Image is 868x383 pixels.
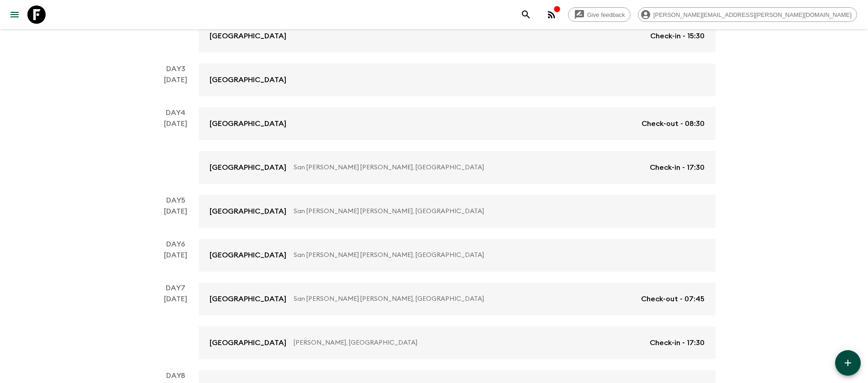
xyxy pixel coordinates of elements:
[638,7,857,22] div: [PERSON_NAME][EMAIL_ADDRESS][PERSON_NAME][DOMAIN_NAME]
[641,294,705,304] p: Check-out - 07:45
[650,162,705,173] p: Check-in - 17:30
[642,118,705,129] p: Check-out - 08:30
[199,195,715,228] a: [GEOGRAPHIC_DATA]San [PERSON_NAME] [PERSON_NAME], [GEOGRAPHIC_DATA]
[153,195,199,206] p: Day 5
[650,31,705,42] p: Check-in - 15:30
[210,118,286,129] p: [GEOGRAPHIC_DATA]
[153,239,199,250] p: Day 6
[294,294,634,304] p: San [PERSON_NAME] [PERSON_NAME], [GEOGRAPHIC_DATA]
[210,162,286,173] p: [GEOGRAPHIC_DATA]
[153,370,199,381] p: Day 8
[210,74,286,85] p: [GEOGRAPHIC_DATA]
[199,283,715,315] a: [GEOGRAPHIC_DATA]San [PERSON_NAME] [PERSON_NAME], [GEOGRAPHIC_DATA]Check-out - 07:45
[164,118,187,184] div: [DATE]
[153,283,199,294] p: Day 7
[199,326,715,359] a: [GEOGRAPHIC_DATA][PERSON_NAME], [GEOGRAPHIC_DATA]Check-in - 17:30
[153,63,199,74] p: Day 3
[582,11,630,18] span: Give feedback
[199,20,715,52] a: [GEOGRAPHIC_DATA]Check-in - 15:30
[164,250,187,272] div: [DATE]
[199,151,715,184] a: [GEOGRAPHIC_DATA]San [PERSON_NAME] [PERSON_NAME], [GEOGRAPHIC_DATA]Check-in - 17:30
[517,5,535,24] button: search adventures
[294,207,697,216] p: San [PERSON_NAME] [PERSON_NAME], [GEOGRAPHIC_DATA]
[153,107,199,118] p: Day 4
[199,239,715,272] a: [GEOGRAPHIC_DATA]San [PERSON_NAME] [PERSON_NAME], [GEOGRAPHIC_DATA]
[164,206,187,228] div: [DATE]
[210,31,286,42] p: [GEOGRAPHIC_DATA]
[210,250,286,261] p: [GEOGRAPHIC_DATA]
[294,163,642,172] p: San [PERSON_NAME] [PERSON_NAME], [GEOGRAPHIC_DATA]
[164,74,187,96] div: [DATE]
[568,7,631,22] a: Give feedback
[648,11,857,18] span: [PERSON_NAME][EMAIL_ADDRESS][PERSON_NAME][DOMAIN_NAME]
[199,107,715,140] a: [GEOGRAPHIC_DATA]Check-out - 08:30
[210,337,286,348] p: [GEOGRAPHIC_DATA]
[650,337,705,348] p: Check-in - 17:30
[199,63,715,96] a: [GEOGRAPHIC_DATA]
[210,294,286,304] p: [GEOGRAPHIC_DATA]
[5,5,24,24] button: menu
[210,206,286,217] p: [GEOGRAPHIC_DATA]
[294,251,697,260] p: San [PERSON_NAME] [PERSON_NAME], [GEOGRAPHIC_DATA]
[294,338,642,347] p: [PERSON_NAME], [GEOGRAPHIC_DATA]
[164,294,187,359] div: [DATE]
